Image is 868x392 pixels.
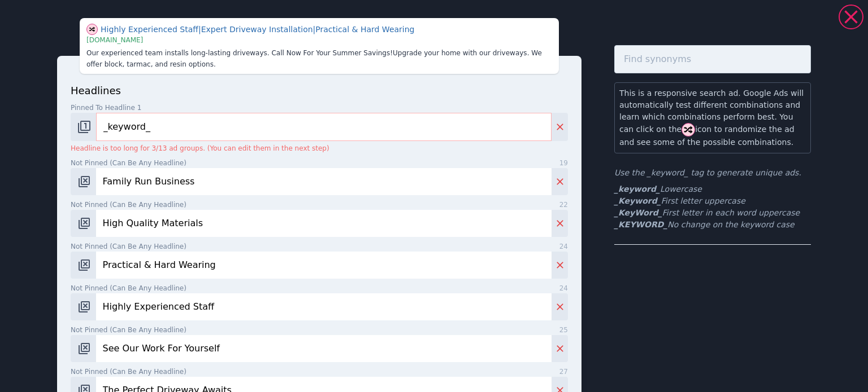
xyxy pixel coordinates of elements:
[201,25,316,34] span: Expert Driveway Installation
[71,168,96,195] button: Change pinned position
[559,241,568,252] span: 24
[559,200,568,210] span: 22
[86,24,98,34] span: Show different combination
[552,210,568,237] button: Delete
[77,342,91,355] img: pos-.svg
[86,49,393,57] span: Our experienced team installs long-lasting driveways. Call Now For Your Summer Savings!
[614,208,662,217] b: _KeyWord_
[77,258,91,272] img: pos-.svg
[77,120,91,134] img: pos-1.svg
[313,25,316,34] span: |
[86,24,98,35] img: shuffle.svg
[86,36,143,44] span: [DOMAIN_NAME]
[71,83,568,98] p: headlines
[315,25,414,34] span: Practical & Hard Wearing
[552,168,568,195] button: Delete
[614,183,811,231] ul: First letter uppercase
[559,367,568,377] span: 27
[198,25,201,34] span: |
[614,219,811,231] li: No change on the keyword case
[614,183,811,195] li: Lowercase
[552,252,568,279] button: Delete
[71,103,141,113] span: Pinned to headline 1
[552,293,568,320] button: Delete
[71,113,96,141] button: Change pinned position
[71,367,186,377] span: Not pinned (Can be any headline)
[614,220,667,229] b: _KEYWORD_
[682,123,695,136] img: shuffle.svg
[71,210,96,237] button: Change pinned position
[559,158,568,168] span: 19
[71,293,96,320] button: Change pinned position
[71,143,568,153] p: Headline is too long for 3/13 ad groups. (You can edit them in the next step)
[71,283,186,293] span: Not pinned (Can be any headline)
[80,18,559,74] div: This is just a visual aid. Your CSV will only contain exactly what you add in the form below.
[77,300,91,314] img: pos-.svg
[71,252,96,279] button: Change pinned position
[552,113,568,141] button: Delete
[614,45,811,73] input: Find synonyms
[71,200,186,210] span: Not pinned (Can be any headline)
[77,175,91,188] img: pos-.svg
[559,283,568,293] span: 24
[614,184,660,193] b: _keyword_
[619,87,806,148] p: This is a responsive search ad. Google Ads will automatically test different combinations and lea...
[101,25,201,34] span: Highly Experienced Staff
[552,335,568,362] button: Delete
[71,335,96,362] button: Change pinned position
[614,196,661,205] b: _Keyword_
[71,158,186,168] span: Not pinned (Can be any headline)
[614,207,811,219] li: First letter in each word uppercase
[559,325,568,335] span: 25
[71,325,186,335] span: Not pinned (Can be any headline)
[71,241,186,252] span: Not pinned (Can be any headline)
[77,217,91,230] img: pos-.svg
[614,167,811,179] p: Use the _keyword_ tag to generate unique ads.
